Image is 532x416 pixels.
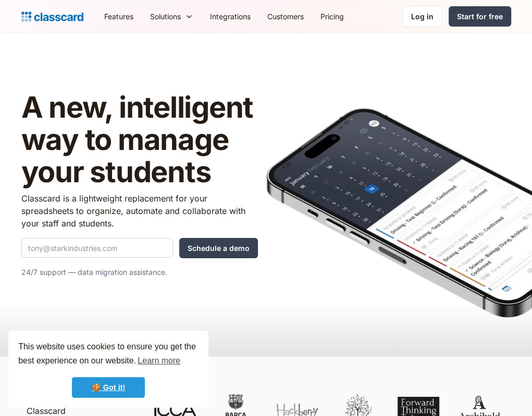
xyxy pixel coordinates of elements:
[96,5,142,28] a: Features
[18,341,199,369] span: This website uses cookies to ensure you get the best experience on our website.
[21,92,258,188] h1: A new, intelligent way to manage your students
[202,5,259,28] a: Integrations
[150,11,181,22] div: Solutions
[259,5,312,28] a: Customers
[136,353,182,369] a: learn more about cookies
[457,11,503,22] div: Start for free
[21,9,83,24] a: Logo
[72,377,145,398] a: dismiss cookie message
[21,192,258,230] p: Classcard is a lightweight replacement for your spreadsheets to organize, automate and collaborat...
[449,6,511,27] a: Start for free
[411,11,434,22] div: Log in
[179,238,258,258] input: Schedule a demo
[402,6,442,27] a: Log in
[8,331,208,408] div: cookieconsent
[21,238,173,258] input: tony@starkindustries.com
[21,238,258,258] form: Quick Demo Form
[142,5,202,28] div: Solutions
[312,5,352,28] a: Pricing
[21,266,258,279] p: 24/7 support — data migration assistance.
